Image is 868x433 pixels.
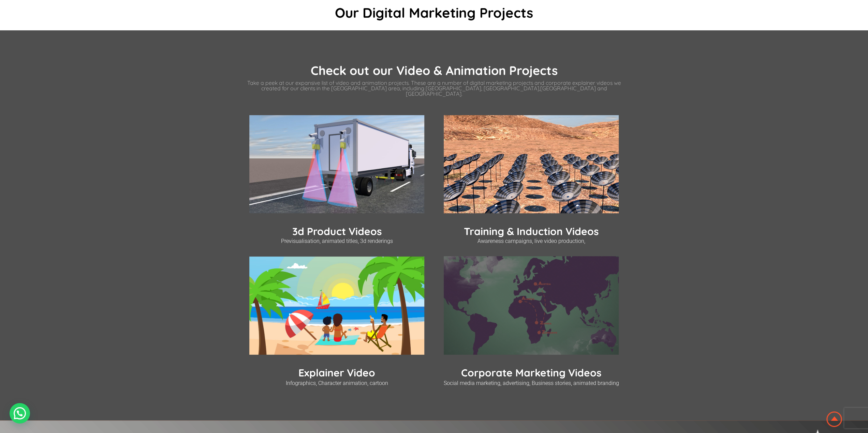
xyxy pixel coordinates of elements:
[298,366,375,379] a: Explainer Video
[461,366,601,379] a: Corporate Marketing Videos
[240,380,434,386] p: Infographics, Character animation, cartoon
[434,380,629,386] p: Social media marketing, advertising, Business stories, animated branding
[249,115,424,214] img: 3d visualisation video of pavement management system
[292,225,382,238] a: 3d Product Videos
[444,115,619,214] img: satellites 3d animation simulation
[444,256,619,355] img: empty trips infographic origami style 2d animation
[434,238,629,244] p: Awareness campaigns, live video production,
[240,64,629,77] h2: Check out our Video & Animation Projects
[825,410,843,428] img: Animation Studio South Africa
[240,238,434,244] p: Previsualisation, animated titles, 3d renderings
[240,80,629,96] p: Take a peek at our expansive list of video and animation projects. These are a number of digital ...
[249,257,424,355] img: Vacation zone animated marketing video advert 2d cartoon Character
[464,225,599,238] a: Training & Induction Videos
